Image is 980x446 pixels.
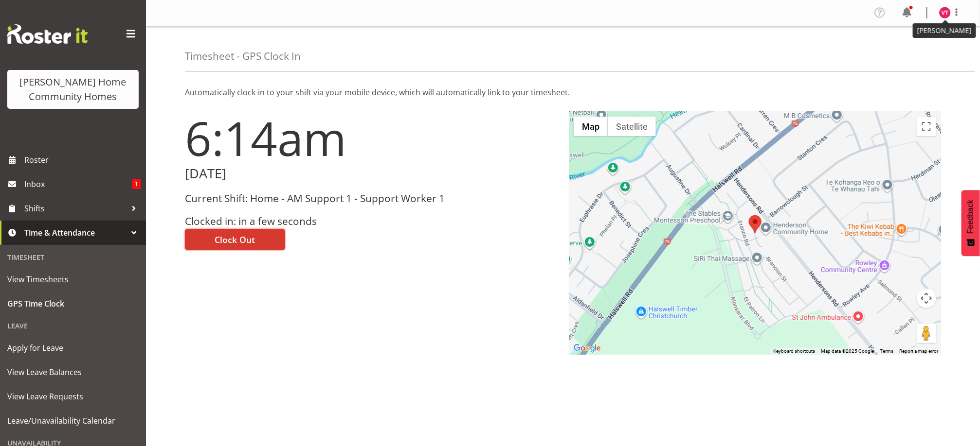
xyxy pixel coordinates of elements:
[2,247,144,267] div: Timesheet
[185,229,285,250] button: Clock Out
[24,201,127,216] span: Shifts
[917,324,936,343] button: Drag Pegman onto the map to open Street View
[571,342,603,355] img: Google
[24,177,132,191] span: Inbox
[2,384,144,409] a: View Leave Requests
[917,117,936,136] button: Toggle fullscreen view
[939,7,951,18] img: vanessa-thornley8527.jpg
[2,316,144,336] div: Leave
[917,289,936,308] button: Map camera controls
[185,86,941,98] p: Automatically clock-in to your shift via your mobile device, which will automatically link to you...
[773,348,815,355] button: Keyboard shortcuts
[880,348,893,354] a: Terms (opens in new tab)
[2,267,144,292] a: View Timesheets
[574,117,608,136] button: Show street map
[185,216,557,227] h3: Clocked in: in a few seconds
[7,389,139,404] span: View Leave Requests
[2,292,144,316] a: GPS Time Clock
[571,342,603,355] a: Open this area in Google Maps (opens a new window)
[185,193,557,204] h3: Current Shift: Home - AM Support 1 - Support Worker 1
[7,365,139,379] span: View Leave Balances
[7,24,88,44] img: Rosterit website logo
[2,360,144,384] a: View Leave Balances
[24,225,127,240] span: Time & Attendance
[2,336,144,360] a: Apply for Leave
[215,233,255,246] span: Clock Out
[185,166,557,181] h2: [DATE]
[132,179,141,189] span: 1
[966,200,975,234] span: Feedback
[7,272,139,287] span: View Timesheets
[608,117,656,136] button: Show satellite imagery
[962,190,980,256] button: Feedback - Show survey
[185,51,301,62] h4: Timesheet - GPS Clock In
[899,348,938,354] a: Report a map error
[7,413,139,428] span: Leave/Unavailability Calendar
[7,296,139,311] span: GPS Time Clock
[185,112,557,164] h1: 6:14am
[17,75,129,104] div: [PERSON_NAME] Home Community Homes
[7,341,139,355] span: Apply for Leave
[2,409,144,433] a: Leave/Unavailability Calendar
[821,348,874,354] span: Map data ©2025 Google
[24,153,141,167] span: Roster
